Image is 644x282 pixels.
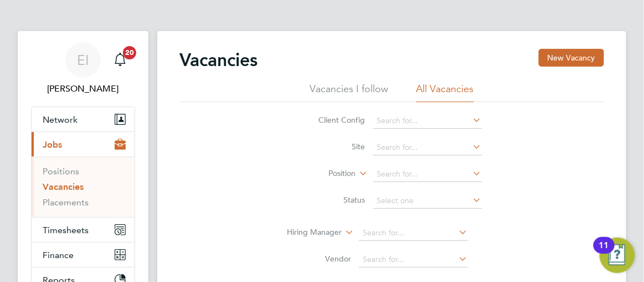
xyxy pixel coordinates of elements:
[292,168,356,179] label: Position
[599,245,609,260] div: 11
[32,218,135,242] button: Timesheets
[600,238,635,273] button: Open Resource Center, 11 new notifications
[373,140,482,155] input: Search for...
[43,197,89,208] a: Placements
[77,53,89,67] span: EI
[43,114,78,125] span: Network
[32,107,135,132] button: Network
[123,46,136,59] span: 20
[416,82,474,102] li: All Vacancies
[302,115,365,125] label: Client Config
[43,225,89,235] span: Timesheets
[32,157,135,217] div: Jobs
[31,82,135,95] span: Esther Isaac
[373,193,482,209] input: Select one
[359,252,468,268] input: Search for...
[43,139,62,150] span: Jobs
[302,195,365,205] label: Status
[109,42,131,78] a: 20
[43,250,74,260] span: Finance
[179,49,257,71] h2: Vacancies
[278,227,342,238] label: Hiring Manager
[310,82,389,102] li: Vacancies I follow
[43,182,84,192] a: Vacancies
[302,142,365,152] label: Site
[32,132,135,157] button: Jobs
[359,225,468,241] input: Search for...
[287,254,351,264] label: Vendor
[373,113,482,129] input: Search for...
[373,167,482,182] input: Search for...
[43,166,79,177] a: Positions
[32,243,135,267] button: Finance
[539,49,604,67] button: New Vacancy
[31,42,135,95] a: EI[PERSON_NAME]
